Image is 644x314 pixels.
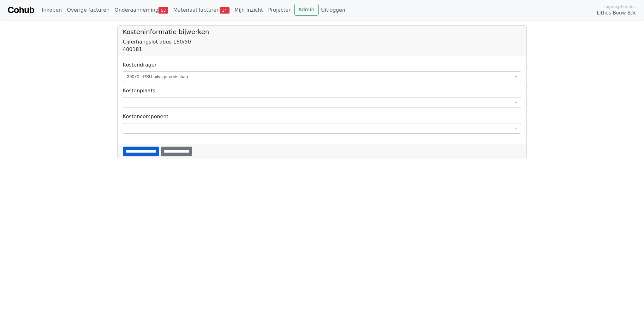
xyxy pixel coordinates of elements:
label: Kostenplaats [123,87,155,95]
div: Cijferhangslot abus 160/50 [123,38,521,46]
h5: Kosteninformatie bijwerken [123,28,521,36]
a: Cohub [8,3,34,18]
label: Kostendrager [123,61,157,69]
span: 53 [158,7,168,14]
span: 39070 - PSU uitv. gereedschap [123,71,521,82]
span: Ingelogd onder: [604,3,636,9]
label: Kostencomponent [123,113,169,120]
a: Overige facturen [64,4,112,16]
span: 34 [220,7,230,14]
a: Mijn inzicht [232,4,266,16]
a: Projecten [265,4,294,16]
a: Inkopen [39,4,64,16]
span: 39070 - PSU uitv. gereedschap [127,73,513,80]
a: Uitloggen [319,4,348,16]
a: Admin [294,4,319,16]
a: Materiaal facturen34 [171,4,232,16]
a: Onderaanneming53 [112,4,171,16]
span: Lithos Bouw B.V. [597,9,636,17]
div: 400181 [123,46,521,53]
